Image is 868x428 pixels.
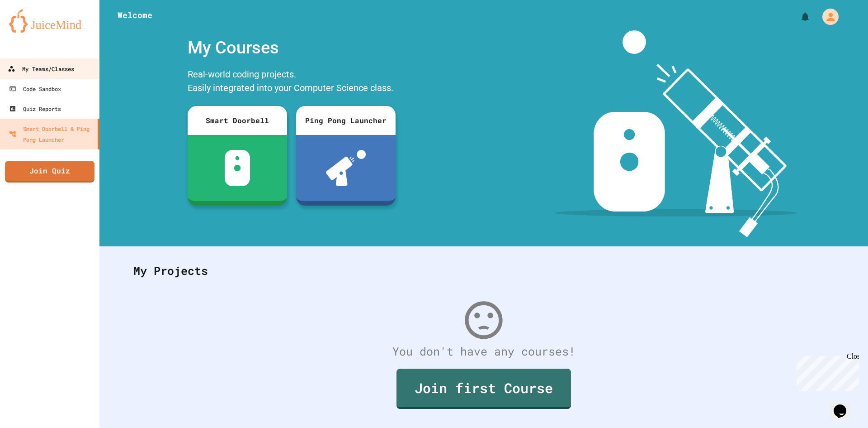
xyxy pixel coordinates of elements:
div: Real-world coding projects. Easily integrated into your Computer Science class. [183,65,400,99]
div: Quiz Reports [9,103,61,114]
div: My Teams/Classes [8,63,74,75]
div: Smart Doorbell & Ping Pong Launcher [9,123,94,145]
div: Ping Pong Launcher [296,106,396,135]
iframe: chat widget [793,352,859,391]
div: My Projects [124,253,843,289]
div: My Notifications [783,9,813,24]
div: You don't have any courses! [124,343,843,360]
img: logo-orange.svg [9,9,90,33]
div: Smart Doorbell [188,106,287,135]
a: Join first Course [396,369,571,409]
img: banner-image-my-projects.png [555,30,797,237]
div: My Account [813,6,841,27]
div: Chat with us now!Close [4,4,62,58]
img: ppl-with-ball.png [326,150,366,186]
a: Join Quiz [5,161,94,183]
iframe: chat widget [830,392,859,419]
div: Code Sandbox [9,83,61,94]
div: My Courses [183,30,400,65]
img: sdb-white.svg [225,150,250,186]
